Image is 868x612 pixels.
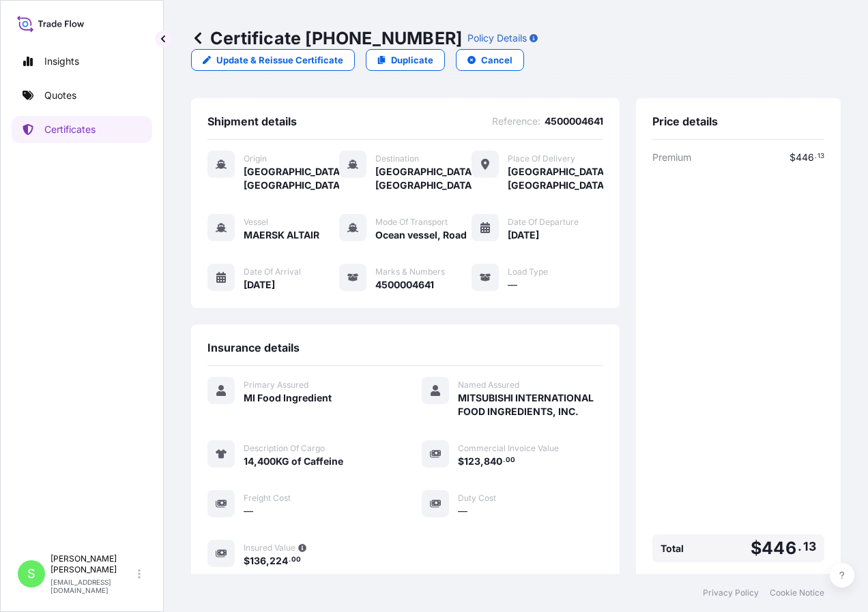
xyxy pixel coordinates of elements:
[458,443,559,454] span: Commercial Invoice Value
[508,153,575,164] span: Place of Delivery
[391,53,433,67] p: Duplicate
[508,228,539,242] span: [DATE]
[27,567,35,581] span: S
[803,542,816,551] span: 13
[375,266,445,277] span: Marks & Numbers
[291,557,301,562] span: 00
[796,153,814,162] span: 446
[207,341,300,354] span: Insurance details
[661,542,684,555] span: Total
[508,266,548,277] span: Load Type
[508,278,517,292] span: —
[508,217,579,228] span: Date of Departure
[508,165,603,192] span: [GEOGRAPHIC_DATA], [GEOGRAPHIC_DATA]
[503,458,505,463] span: .
[244,278,275,292] span: [DATE]
[652,151,691,164] span: Premium
[250,556,266,566] span: 136
[244,380,308,391] span: Primary Assured
[44,89,76,102] p: Quotes
[464,457,480,466] span: 123
[216,53,343,67] p: Update & Reissue Certificate
[492,114,540,128] span: Reference :
[458,380,519,391] span: Named Assured
[770,587,824,598] a: Cookie Notice
[366,49,445,71] a: Duplicate
[50,553,135,575] p: [PERSON_NAME] [PERSON_NAME]
[762,540,796,557] span: 446
[506,458,515,463] span: 00
[191,49,355,71] a: Update & Reissue Certificate
[266,556,270,566] span: ,
[458,457,464,466] span: $
[289,557,291,562] span: .
[244,542,295,553] span: Insured Value
[44,55,79,68] p: Insights
[244,217,268,228] span: Vessel
[815,154,817,159] span: .
[798,542,802,551] span: .
[458,504,467,518] span: —
[44,123,96,136] p: Certificates
[244,228,319,242] span: MAERSK ALTAIR
[751,540,762,557] span: $
[270,556,288,566] span: 224
[191,27,462,49] p: Certificate [PHONE_NUMBER]
[244,493,291,504] span: Freight Cost
[456,49,524,71] button: Cancel
[375,278,434,292] span: 4500004641
[484,457,502,466] span: 840
[50,578,135,594] p: [EMAIL_ADDRESS][DOMAIN_NAME]
[244,266,301,277] span: Date of Arrival
[375,228,467,242] span: Ocean vessel, Road
[652,114,718,128] span: Price details
[244,556,250,566] span: $
[244,443,325,454] span: Description Of Cargo
[244,455,343,468] span: 14,400KG of Caffeine
[375,217,448,228] span: Mode of Transport
[467,31,527,45] p: Policy Details
[244,165,339,192] span: [GEOGRAPHIC_DATA], [GEOGRAPHIC_DATA]
[458,493,496,504] span: Duty Cost
[375,153,419,164] span: Destination
[481,53,512,67] p: Cancel
[244,153,267,164] span: Origin
[207,114,297,128] span: Shipment details
[545,114,603,128] span: 4500004641
[12,116,152,143] a: Certificates
[12,48,152,75] a: Insights
[244,391,332,405] span: MI Food Ingredient
[790,153,796,162] span: $
[12,82,152,109] a: Quotes
[244,504,253,518] span: —
[703,587,759,598] a: Privacy Policy
[818,154,824,159] span: 13
[480,457,484,466] span: ,
[375,165,471,192] span: [GEOGRAPHIC_DATA], [GEOGRAPHIC_DATA]
[458,391,603,418] span: MITSUBISHI INTERNATIONAL FOOD INGREDIENTS, INC.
